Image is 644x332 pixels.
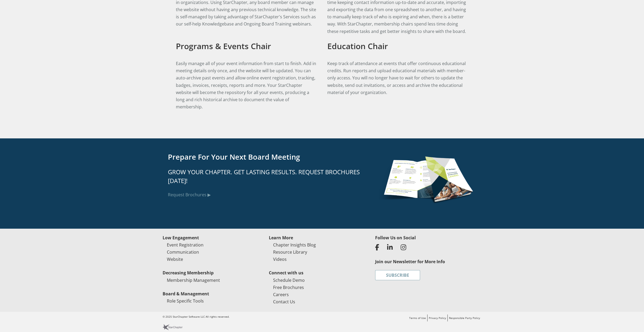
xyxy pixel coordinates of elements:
a: Request Brochures ▶ [168,192,211,198]
a: Role Specific Tools [167,298,204,304]
a: Privacy Policy [429,316,446,320]
strong: Learn More [269,235,293,241]
a: Website [167,256,183,262]
a: Responsible Party Policy [449,316,480,320]
a: Communication [167,249,199,255]
a: Videos [273,256,287,262]
a: Schedule Demo [273,277,305,283]
img: StarChapter Brochure [379,152,476,207]
p: Easily manage all of your event information from start to finish. Add in meeting details only onc... [176,60,317,110]
h3: Prepare for Your Next Board Meeting [168,152,368,163]
h3: Programs & Events Chair [176,40,317,52]
h3: Education Chair [327,40,468,52]
img: Online Meeting Registration - Membership Management - Event Management for Associations with loca... [163,324,183,330]
span: Grow Your Chapter. Get Lasting Results. Request Brochures [DATE]! [168,168,360,185]
a: Contact Us [273,299,295,305]
strong: Connect with us [269,270,303,276]
a: Subscribe [375,270,420,280]
strong: Low Engagement [163,235,199,241]
strong: Decreasing Membership [163,270,214,276]
a: Membership Management [167,277,220,283]
a: Chapter Insights Blog [273,242,316,248]
strong: Board & Management [163,291,209,297]
a: Terms of Use [409,316,426,320]
a: Event Registration [167,242,204,248]
strong: Follow Us on Social [375,235,416,241]
p: © 2025 StarChapter Software LLC All rights reserved. [163,314,322,319]
a: Free Brochures [273,284,304,290]
a: Resource Library [273,249,307,255]
strong: Join our Newsletter for More Info [375,259,445,265]
p: Keep track of attendance at events that offer continuous educational credits. Run reports and upl... [327,60,468,96]
a: Careers [273,292,289,297]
